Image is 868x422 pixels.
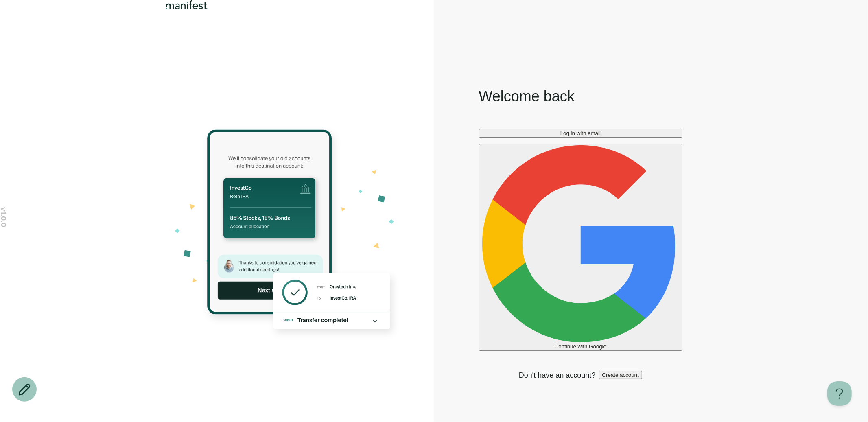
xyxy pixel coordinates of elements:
[519,370,596,380] span: Don't have an account?
[560,130,601,136] span: Log in with email
[479,87,575,106] h1: Welcome back
[479,144,682,351] button: Continue with Google
[555,343,606,350] span: Continue with Google
[479,129,682,138] button: Log in with email
[827,381,852,406] iframe: Toggle Customer Support
[599,371,642,379] button: Create account
[602,372,639,378] span: Create account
